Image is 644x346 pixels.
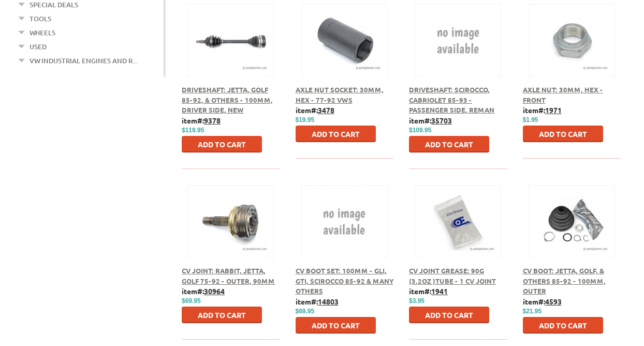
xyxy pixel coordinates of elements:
span: $119.95 [182,127,204,134]
u: 9378 [204,116,221,125]
a: Axle Nut Socket: 30mm, Hex - 77-92 VWs [296,85,384,104]
u: 35703 [431,116,452,125]
a: Tools [30,12,51,25]
a: Driveshaft: Scirocco, Cabriolet 85-93 - Passenger Side, Reman [409,85,494,114]
u: 3478 [318,105,334,115]
a: CV Joint Grease: 90g (3.2oz )Tube - 1 CV joint [409,266,496,285]
span: Add to Cart [539,321,587,330]
button: Add to Cart [409,307,489,323]
b: item#: [409,116,452,125]
span: $3.95 [409,297,425,305]
a: Wheels [30,26,55,39]
span: Add to Cart [312,129,360,139]
button: Add to Cart [182,307,262,323]
b: item#: [523,105,562,115]
span: Add to Cart [425,310,473,320]
span: Add to Cart [425,140,473,149]
b: item#: [409,286,448,296]
b: item#: [296,297,339,306]
button: Add to Cart [523,126,603,142]
b: item#: [523,297,562,306]
a: Axle Nut: 30mm, Hex - Front [523,85,603,104]
b: item#: [182,116,221,125]
u: 30964 [204,286,225,296]
button: Add to Cart [296,317,376,334]
span: Add to Cart [198,310,246,320]
button: Add to Cart [409,136,489,153]
span: Add to Cart [539,129,587,139]
a: CV Boot Set: 100mm - GLI, GTI, Scirocco 85-92 & Many Others [296,266,393,295]
a: VW Industrial Engines and R... [30,54,137,67]
u: 1941 [431,286,448,296]
span: $109.95 [409,127,431,134]
button: Add to Cart [523,317,603,334]
span: Add to Cart [312,321,360,330]
button: Add to Cart [296,126,376,142]
b: item#: [296,105,334,115]
span: $69.95 [182,297,201,305]
span: $19.95 [296,116,315,123]
button: Add to Cart [182,136,262,153]
a: Used [30,40,47,53]
a: CV Boot: Jetta, Golf, & Others 85-92 - 100mm, Outer [523,266,606,295]
a: CV Joint: Rabbit, Jetta, Golf 75-92 - Outer, 90mm [182,266,275,285]
u: 4593 [545,297,562,306]
span: $1.95 [523,116,538,123]
u: 1971 [545,105,562,115]
u: 14803 [318,297,339,306]
span: Add to Cart [198,140,246,149]
span: $21.95 [523,308,542,315]
a: Driveshaft: Jetta, Golf 85-92, & Others - 100mm, Driver Side, New [182,85,273,114]
span: $69.95 [296,308,315,315]
b: item#: [182,286,225,296]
